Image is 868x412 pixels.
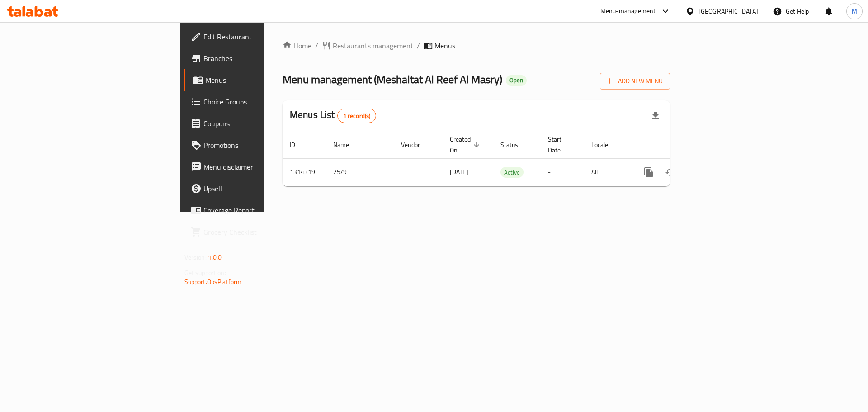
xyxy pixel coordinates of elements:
[184,26,325,47] a: Edit Restaurant
[852,6,857,16] span: M
[184,267,226,279] span: Get support on:
[631,131,732,159] th: Actions
[283,131,732,186] table: enhanced table
[184,91,325,113] a: Choice Groups
[506,75,527,86] div: Open
[500,139,530,150] span: Status
[698,6,758,16] div: [GEOGRAPHIC_DATA]
[203,140,318,151] span: Promotions
[184,134,325,156] a: Promotions
[205,75,318,85] span: Menus
[548,134,573,156] span: Start Date
[600,73,670,90] button: Add New Menu
[283,40,670,51] nav: breadcrumb
[203,227,318,237] span: Grocery Checklist
[203,31,318,42] span: Edit Restaurant
[290,139,307,150] span: ID
[417,40,420,51] li: /
[203,96,318,107] span: Choice Groups
[184,47,325,69] a: Branches
[584,158,631,186] td: All
[500,167,524,178] span: Active
[434,40,455,51] span: Menus
[591,139,620,150] span: Locale
[184,276,242,288] a: Support.OpsPlatform
[338,112,376,120] span: 1 record(s)
[638,161,660,183] button: more
[660,161,681,183] button: Change Status
[184,221,325,243] a: Grocery Checklist
[184,69,325,91] a: Menus
[600,6,656,17] div: Menu-management
[203,205,318,216] span: Coverage Report
[337,109,377,123] div: Total records count
[184,251,207,263] span: Version:
[283,69,502,90] span: Menu management ( Meshaltat Al Reef Al Masry )
[203,161,318,172] span: Menu disclaimer
[326,158,394,186] td: 25/9
[203,53,318,64] span: Branches
[322,40,413,51] a: Restaurants management
[333,139,361,150] span: Name
[184,199,325,221] a: Coverage Report
[607,76,663,87] span: Add New Menu
[184,178,325,199] a: Upsell
[541,158,584,186] td: -
[203,183,318,194] span: Upsell
[450,134,482,156] span: Created On
[333,40,413,51] span: Restaurants management
[645,105,666,127] div: Export file
[506,76,527,84] span: Open
[203,118,318,129] span: Coupons
[184,156,325,178] a: Menu disclaimer
[500,167,524,178] div: Active
[401,139,432,150] span: Vendor
[290,108,376,123] h2: Menus List
[208,251,222,263] span: 1.0.0
[450,166,468,178] span: [DATE]
[184,113,325,134] a: Coupons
